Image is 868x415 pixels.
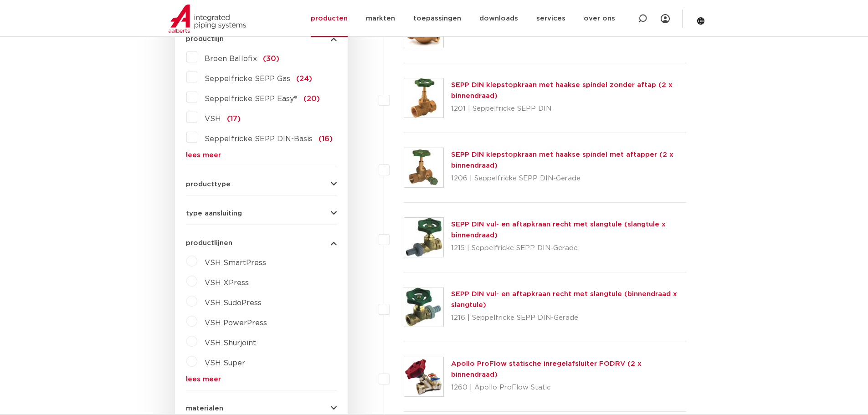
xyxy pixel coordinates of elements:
[186,181,231,188] span: producttype
[404,287,443,327] img: Thumbnail for SEPP DIN vul- en aftapkraan recht met slangtule (binnendraad x slangtule)
[186,36,224,42] span: productlijn
[186,240,232,246] span: productlijnen
[404,78,443,118] img: Thumbnail for SEPP DIN klepstopkraan met haakse spindel zonder aftap (2 x binnendraad)
[186,36,337,42] button: productlijn
[205,279,249,287] span: VSH XPress
[451,102,687,116] p: 1201 | Seppelfricke SEPP DIN
[205,339,256,347] span: VSH Shurjoint
[205,299,262,307] span: VSH SudoPress
[451,360,642,378] a: Apollo ProFlow statische inregelafsluiter FODRV (2 x binnendraad)
[404,218,443,257] img: Thumbnail for SEPP DIN vul- en aftapkraan recht met slangtule (slangtule x binnendraad)
[263,55,279,62] span: (30)
[186,405,223,412] span: materialen
[227,115,241,123] span: (17)
[451,82,673,99] a: SEPP DIN klepstopkraan met haakse spindel zonder aftap (2 x binnendraad)
[303,95,320,102] span: (20)
[205,319,267,327] span: VSH PowerPress
[186,240,337,246] button: productlijnen
[186,376,337,383] a: lees meer
[186,405,337,412] button: materialen
[451,291,677,308] a: SEPP DIN vul- en aftapkraan recht met slangtule (binnendraad x slangtule)
[186,210,242,217] span: type aansluiting
[404,148,443,187] img: Thumbnail for SEPP DIN klepstopkraan met haakse spindel met aftapper (2 x binnendraad)
[205,359,245,367] span: VSH Super
[451,311,687,325] p: 1216 | Seppelfricke SEPP DIN-Gerade
[205,135,313,143] span: Seppelfricke SEPP DIN-Basis
[205,259,266,266] span: VSH SmartPress
[205,75,290,82] span: Seppelfricke SEPP Gas
[318,135,333,143] span: (16)
[451,221,666,239] a: SEPP DIN vul- en aftapkraan recht met slangtule (slangtule x binnendraad)
[451,380,687,395] p: 1260 | Apollo ProFlow Static
[205,95,298,102] span: Seppelfricke SEPP Easy®
[451,151,673,169] a: SEPP DIN klepstopkraan met haakse spindel met aftapper (2 x binnendraad)
[186,210,337,217] button: type aansluiting
[451,171,687,186] p: 1206 | Seppelfricke SEPP DIN-Gerade
[186,152,337,159] a: lees meer
[205,55,257,62] span: Broen Ballofix
[451,241,687,256] p: 1215 | Seppelfricke SEPP DIN-Gerade
[296,75,312,82] span: (24)
[404,357,443,396] img: Thumbnail for Apollo ProFlow statische inregelafsluiter FODRV (2 x binnendraad)
[205,115,221,123] span: VSH
[186,181,337,188] button: producttype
